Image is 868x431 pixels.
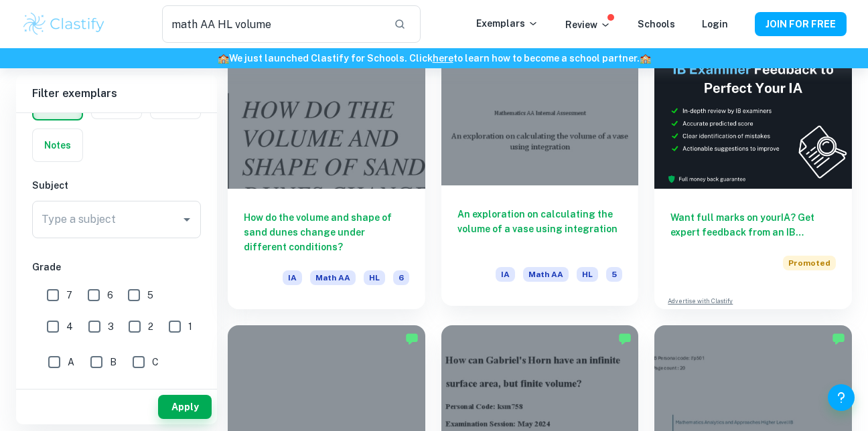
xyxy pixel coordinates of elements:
[783,256,836,270] span: Promoted
[283,270,302,285] span: IA
[177,210,196,229] button: Open
[33,129,82,161] button: Notes
[457,207,623,251] h6: An exploration on calculating the volume of a vase using integration
[244,210,409,254] h6: How do the volume and shape of sand dunes change under different conditions?
[523,267,569,282] span: Math AA
[110,355,117,369] span: B
[152,355,159,369] span: C
[702,19,728,29] a: Login
[565,17,611,32] p: Review
[393,270,409,285] span: 6
[310,270,356,285] span: Math AA
[108,319,114,334] span: 3
[670,210,836,240] h6: Want full marks on your IA ? Get expert feedback from an IB examiner!
[68,355,74,369] span: A
[228,41,425,309] a: How do the volume and shape of sand dunes change under different conditions?IAMath AAHL6
[755,12,847,36] button: JOIN FOR FREE
[832,332,845,345] img: Marked
[32,178,201,193] h6: Subject
[21,11,106,37] img: Clastify logo
[147,288,153,303] span: 5
[433,53,453,64] a: here
[496,267,515,282] span: IA
[441,41,639,309] a: An exploration on calculating the volume of a vase using integrationIAMath AAHL5
[638,19,675,29] a: Schools
[828,384,855,411] button: Help and Feedback
[654,41,852,189] img: Thumbnail
[606,267,622,282] span: 5
[148,319,153,334] span: 2
[162,5,383,43] input: Search for any exemplars...
[66,319,73,334] span: 4
[668,296,733,306] a: Advertise with Clastify
[618,332,632,345] img: Marked
[16,75,217,112] h6: Filter exemplars
[577,267,598,282] span: HL
[66,288,72,303] span: 7
[654,41,852,309] a: Want full marks on yourIA? Get expert feedback from an IB examiner!PromotedAdvertise with Clastify
[158,395,212,419] button: Apply
[3,51,865,66] h6: We just launched Clastify for Schools. Click to learn how to become a school partner.
[188,319,192,334] span: 1
[476,16,538,31] p: Exemplars
[107,288,113,303] span: 6
[364,270,385,285] span: HL
[405,332,419,345] img: Marked
[32,260,201,274] h6: Grade
[640,53,651,64] span: 🏫
[218,53,229,64] span: 🏫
